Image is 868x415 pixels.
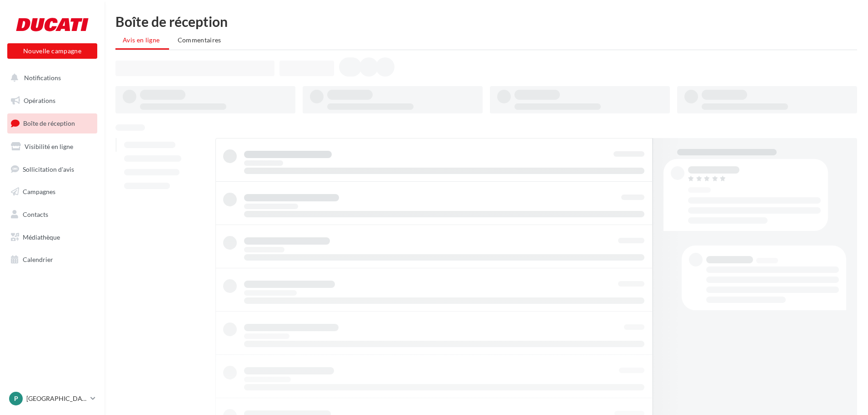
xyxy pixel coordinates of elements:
a: Boîte de réception [5,113,99,133]
a: Campagnes [5,182,99,201]
p: [GEOGRAPHIC_DATA] [26,394,87,403]
span: Sollicitation d'avis [23,165,74,173]
span: Médiathèque [23,233,60,241]
button: Notifications [5,68,95,87]
a: Contacts [5,205,99,224]
div: Boîte de réception [115,15,857,28]
span: Visibilité en ligne [25,143,73,150]
span: P [14,394,18,403]
span: Campagnes [23,188,55,195]
a: P [GEOGRAPHIC_DATA] [7,390,97,407]
span: Calendrier [23,256,53,263]
a: Sollicitation d'avis [5,160,99,179]
a: Médiathèque [5,228,99,247]
span: Commentaires [178,36,221,44]
span: Notifications [24,74,61,82]
button: Nouvelle campagne [7,43,97,59]
a: Opérations [5,91,99,110]
a: Visibilité en ligne [5,137,99,156]
a: Calendrier [5,250,99,269]
span: Opérations [24,97,55,104]
span: Boîte de réception [23,119,75,127]
span: Contacts [23,210,48,218]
